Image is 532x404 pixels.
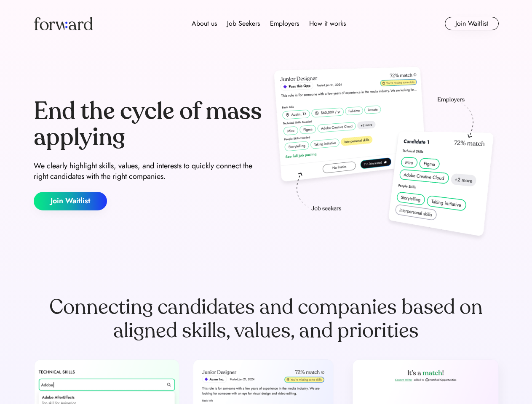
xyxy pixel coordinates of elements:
div: How it works [309,19,346,29]
div: End the cycle of mass applying [34,98,263,150]
button: Join Waitlist [445,17,499,30]
div: Employers [270,19,299,29]
img: Forward logo [34,17,93,30]
div: About us [192,19,217,29]
div: Job Seekers [227,19,260,29]
div: Connecting candidates and companies based on aligned skills, values, and priorities [34,295,499,343]
img: hero-image.png [270,64,499,245]
div: We clearly highlight skills, values, and interests to quickly connect the right candidates with t... [34,161,263,182]
button: Join Waitlist [34,192,107,210]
